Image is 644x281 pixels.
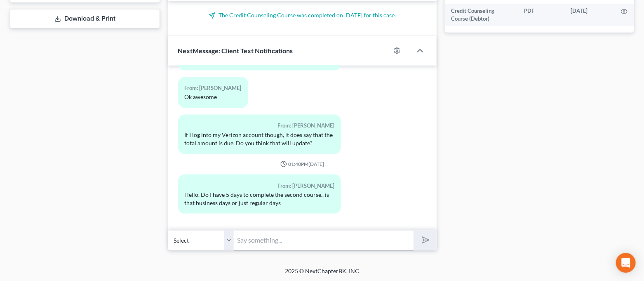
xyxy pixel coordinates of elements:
[185,93,242,102] div: Ok awesome
[185,191,334,207] div: Hello. Do I have 5 days to complete the second course.. is that business days or just regular days
[185,121,334,131] div: From: [PERSON_NAME]
[564,4,614,26] td: [DATE]
[178,11,427,19] p: The Credit Counseling Course was completed on [DATE] for this case.
[616,253,636,273] div: Open Intercom Messenger
[234,230,414,250] input: Say something...
[178,47,293,54] span: NextMessage: Client Text Notifications
[445,4,517,26] td: Credit Counseling Course (Debtor)
[517,4,564,26] td: PDF
[10,9,160,28] a: Download & Print
[178,161,427,168] div: 01:40PM[DATE]
[185,131,334,148] div: If I log into my Verizon account though, it does say that the total amount is due. Do you think t...
[185,84,242,93] div: From: [PERSON_NAME]
[185,181,334,191] div: From: [PERSON_NAME]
